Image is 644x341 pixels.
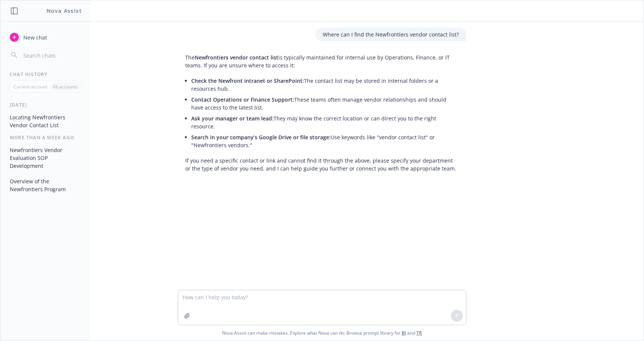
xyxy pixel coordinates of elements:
button: Locating Newfrontiers Vendor Contact List [7,111,85,131]
p: Where can I find the Newfrontiers vendor contact list? [323,30,459,38]
li: Use keywords like "vendor contact list" or "Newfrontiers vendors." [191,132,459,151]
span: Check the Newfront intranet or SharePoint: [191,77,304,84]
p: The is typically maintained for internal use by Operations, Finance, or IT teams. If you are unsu... [185,53,459,69]
div: More than a week ago [1,134,91,141]
p: If you need a specific contact or link and cannot find it through the above, please specify your ... [185,157,459,172]
a: BI [402,330,406,336]
span: Search in your company’s Google Drive or file storage: [191,134,331,141]
span: Ask your manager or team lead: [191,115,274,122]
div: [DATE] [1,102,91,108]
span: Nova Assist can make mistakes. Explore what Nova can do: Browse prompt library for and [3,325,641,341]
span: Newfrontiers vendor contact list [195,54,278,61]
h1: Nova Assist [47,7,82,15]
span: Contact Operations or Finance Support: [191,96,294,103]
li: The contact list may be stored in internal folders or a resources hub. [191,75,459,94]
div: Chat History [1,71,91,78]
p: All accounts [53,84,78,90]
p: Current account [14,84,47,90]
span: New chat [22,33,47,41]
button: Overview of the Newfrontiers Program [7,175,85,195]
li: These teams often manage vendor relationships and should have access to the latest list. [191,94,459,113]
a: TR [416,330,422,336]
button: New chat [7,30,85,44]
li: They may know the correct location or can direct you to the right resource. [191,113,459,132]
button: Newfrontiers Vendor Evaluation SOP Development [7,144,85,172]
input: Search chats [22,50,82,61]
